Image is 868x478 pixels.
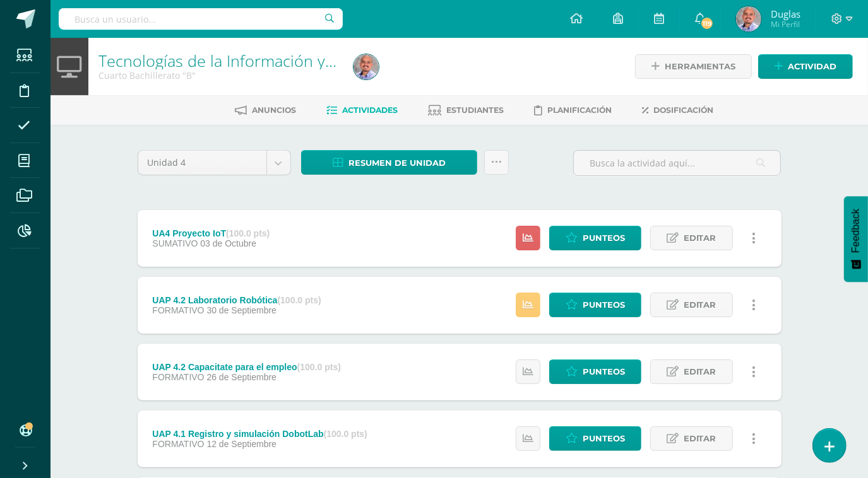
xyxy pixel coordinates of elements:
strong: (100.0 pts) [226,228,270,238]
div: UAP 4.1 Registro y simulación DobotLab [152,429,367,439]
span: FORMATIVO [152,439,204,449]
span: Editar [684,226,716,250]
div: UA4 Proyecto IoT [152,228,270,238]
div: Cuarto Bachillerato 'B' [98,69,338,81]
a: Dosificación [643,100,714,120]
img: 303f0dfdc36eeea024f29b2ae9d0f183.png [736,6,761,32]
span: Dosificación [654,105,714,115]
span: FORMATIVO [152,305,204,315]
span: 26 de Septiembre [206,372,276,382]
a: Resumen de unidad [301,150,477,175]
span: Estudiantes [447,105,504,115]
span: Duglas [771,8,800,20]
img: 303f0dfdc36eeea024f29b2ae9d0f183.png [354,54,379,79]
h1: Tecnologías de la Información y la Comunicación [98,52,338,69]
span: Herramientas [665,55,735,78]
a: Estudiantes [429,100,504,120]
strong: (100.0 pts) [297,362,341,372]
span: Unidad 4 [148,151,257,175]
a: Anuncios [235,100,297,120]
a: Actividades [327,100,398,120]
span: Editar [684,427,716,450]
a: Punteos [549,293,641,317]
span: 12 de Septiembre [206,439,276,449]
span: Feedback [850,209,862,253]
div: UAP 4.2 Laboratorio Robótica [152,295,321,305]
span: Punteos [583,226,625,250]
strong: (100.0 pts) [278,295,321,305]
span: 119 [700,16,714,30]
a: Planificación [535,100,612,120]
span: FORMATIVO [152,372,204,382]
span: Actividades [343,105,398,115]
span: Punteos [583,293,625,317]
a: Punteos [549,426,641,451]
span: Planificación [548,105,612,115]
a: Herramientas [635,54,752,79]
a: Tecnologías de la Información y la Comunicación [98,50,448,71]
span: Editar [684,360,716,383]
span: Anuncios [253,105,297,115]
span: Resumen de unidad [348,151,446,175]
span: 30 de Septiembre [206,305,276,315]
a: Actividad [758,54,853,79]
span: Mi Perfil [771,19,800,30]
a: Punteos [549,226,641,250]
a: Punteos [549,359,641,384]
span: Punteos [583,427,625,450]
span: Actividad [788,55,836,78]
div: UAP 4.2 Capacitate para el empleo [152,362,341,372]
input: Busca la actividad aquí... [574,151,780,175]
span: SUMATIVO [152,238,198,248]
a: Unidad 4 [138,151,290,175]
button: Feedback - Mostrar encuesta [844,196,868,282]
strong: (100.0 pts) [324,429,367,439]
span: Punteos [583,360,625,383]
span: Editar [684,293,716,317]
input: Busca un usuario... [59,8,343,30]
span: 03 de Octubre [200,238,256,248]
